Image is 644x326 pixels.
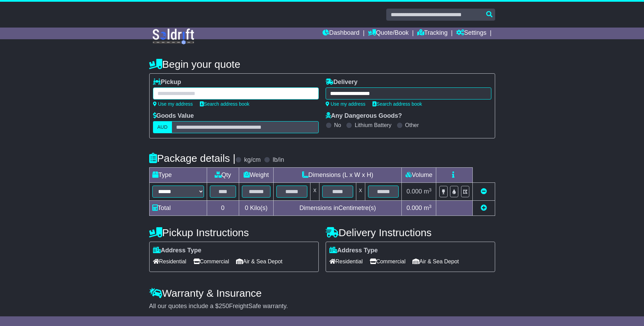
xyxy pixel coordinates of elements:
span: 0.000 [407,188,422,195]
td: x [310,183,319,201]
td: Weight [239,168,274,183]
td: Dimensions (L x W x H) [274,168,402,183]
h4: Begin your quote [149,59,495,70]
a: Settings [456,28,487,39]
span: Air & Sea Depot [236,256,283,267]
td: Qty [207,168,239,183]
span: Residential [329,256,363,267]
label: kg/cm [244,156,260,164]
td: Type [149,168,207,183]
span: Commercial [193,256,229,267]
td: Kilo(s) [239,201,274,216]
label: Delivery [326,78,358,86]
a: Remove this item [481,188,487,195]
label: Lithium Battery [355,122,391,128]
label: Goods Value [153,112,194,120]
span: Residential [153,256,186,267]
span: m [424,188,432,195]
span: 250 [219,303,229,309]
label: Other [405,122,419,128]
h4: Delivery Instructions [326,227,495,238]
sup: 3 [429,204,432,209]
td: x [356,183,365,201]
h4: Warranty & Insurance [149,287,495,299]
label: lb/in [273,156,284,164]
span: 0.000 [407,204,422,211]
a: Use my address [153,101,193,107]
span: m [424,204,432,211]
h4: Package details | [149,153,236,164]
a: Quote/Book [368,28,409,39]
div: All our quotes include a $ FreightSafe warranty. [149,303,495,310]
label: Any Dangerous Goods? [326,112,402,120]
a: Tracking [417,28,448,39]
a: Search address book [200,101,249,107]
label: AUD [153,121,172,133]
a: Use my address [326,101,366,107]
span: Air & Sea Depot [412,256,459,267]
td: Total [149,201,207,216]
label: Address Type [329,247,378,254]
td: 0 [207,201,239,216]
span: Commercial [370,256,406,267]
label: No [334,122,341,128]
label: Pickup [153,78,181,86]
label: Address Type [153,247,202,254]
h4: Pickup Instructions [149,227,319,238]
a: Search address book [372,101,422,107]
td: Volume [402,168,436,183]
a: Add new item [481,204,487,211]
sup: 3 [429,187,432,192]
span: 0 [245,204,248,211]
a: Dashboard [323,28,359,39]
td: Dimensions in Centimetre(s) [274,201,402,216]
